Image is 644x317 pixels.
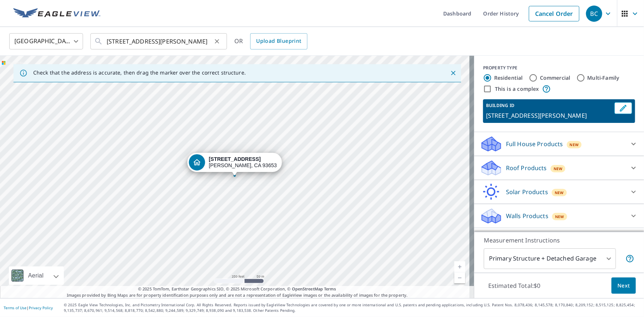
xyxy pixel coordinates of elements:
div: Solar ProductsNew [480,183,638,201]
strong: [STREET_ADDRESS] [209,156,261,162]
span: New [555,190,564,196]
img: EV Logo [13,8,100,19]
span: Your report will include the primary structure and a detached garage if one exists. [626,254,634,263]
button: Next [612,278,636,294]
label: Commercial [540,74,571,82]
p: Solar Products [506,187,548,196]
div: Primary Structure + Detached Garage [484,248,616,269]
p: [STREET_ADDRESS][PERSON_NAME] [486,111,612,120]
p: Walls Products [506,211,548,220]
div: Dropped pin, building 1, Residential property, 40838 Road 800 Raymond, CA 93653 [187,153,282,176]
p: | [4,306,53,310]
div: OR [234,33,307,49]
div: Aerial [9,266,64,285]
span: © 2025 TomTom, Earthstar Geographics SIO, © 2025 Microsoft Corporation, © [138,286,336,292]
button: Close [448,68,458,78]
a: Current Level 17, Zoom In [454,261,465,272]
label: Residential [494,74,523,82]
a: Terms of Use [4,305,27,310]
a: Terms [324,286,336,292]
div: [GEOGRAPHIC_DATA] [9,31,83,52]
div: Full House ProductsNew [480,135,638,153]
p: BUILDING ID [486,102,514,108]
div: Aerial [26,266,46,285]
a: Cancel Order [529,6,579,21]
p: Estimated Total: $0 [482,278,547,294]
button: Clear [212,36,222,46]
a: Privacy Policy [29,305,53,310]
p: © 2025 Eagle View Technologies, Inc. and Pictometry International Corp. All Rights Reserved. Repo... [64,302,640,313]
div: [PERSON_NAME], CA 93653 [209,156,277,169]
a: OpenStreetMap [292,286,323,292]
span: New [554,166,563,172]
span: New [555,214,564,220]
div: PROPERTY TYPE [483,65,635,71]
span: Next [617,281,630,290]
input: Search by address or latitude-longitude [107,31,212,52]
p: Roof Products [506,163,547,172]
div: Walls ProductsNew [480,207,638,225]
button: Edit building 1 [614,102,632,114]
span: Upload Blueprint [256,37,301,46]
span: New [570,142,579,148]
div: Roof ProductsNew [480,159,638,177]
label: Multi-Family [588,74,620,82]
a: Current Level 17, Zoom Out [454,272,465,283]
p: Check that the address is accurate, then drag the marker over the correct structure. [33,69,246,76]
p: Full House Products [506,139,563,148]
a: Upload Blueprint [250,33,307,49]
div: BC [586,6,602,22]
p: Measurement Instructions [484,236,634,245]
label: This is a complex [495,85,539,93]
